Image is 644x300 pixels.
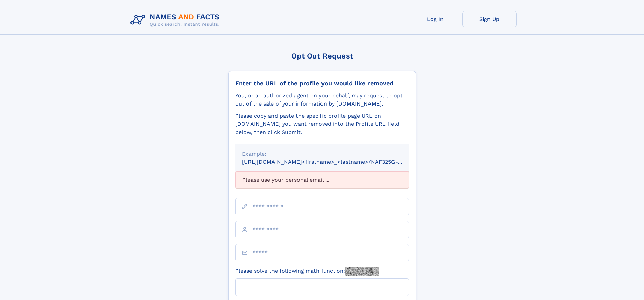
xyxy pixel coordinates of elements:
label: Please solve the following math function: [235,267,379,276]
a: Log In [408,11,462,27]
div: Enter the URL of the profile you would like removed [235,79,409,87]
small: [URL][DOMAIN_NAME]<firstname>_<lastname>/NAF325G-xxxxxxxx [242,159,422,165]
div: Please copy and paste the specific profile page URL on [DOMAIN_NAME] you want removed into the Pr... [235,112,409,136]
div: Example: [242,150,402,158]
a: Sign Up [462,11,517,27]
div: Please use your personal email ... [235,171,409,188]
img: Logo Names and Facts [128,11,225,29]
div: You, or an authorized agent on your behalf, may request to opt-out of the sale of your informatio... [235,92,409,108]
div: Opt Out Request [228,52,416,60]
